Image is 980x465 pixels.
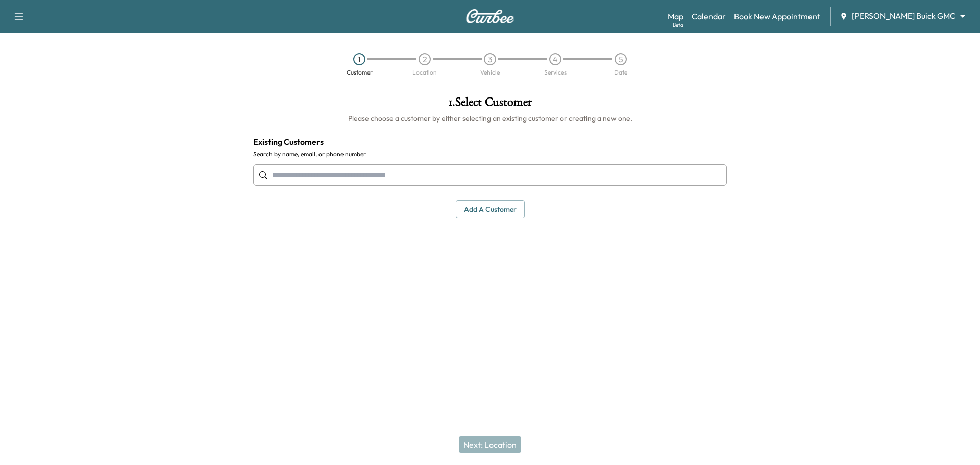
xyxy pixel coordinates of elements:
div: 5 [615,53,627,65]
div: Beta [673,21,683,29]
h6: Please choose a customer by either selecting an existing customer or creating a new one. [253,113,727,124]
button: Add a customer [456,200,525,219]
div: Location [412,69,437,76]
div: 4 [549,53,561,65]
span: [PERSON_NAME] Buick GMC [852,10,955,22]
div: 2 [419,53,431,65]
img: Curbee Logo [465,9,514,23]
div: 3 [484,53,496,65]
h4: Existing Customers [253,136,727,148]
div: Vehicle [480,69,500,76]
div: Customer [347,69,373,76]
a: Calendar [692,10,726,22]
a: MapBeta [668,10,683,22]
div: Services [544,69,567,76]
div: 1 [353,53,365,65]
a: Book New Appointment [734,10,820,22]
label: Search by name, email, or phone number [253,150,727,158]
div: Date [614,69,627,76]
h1: 1 . Select Customer [253,96,727,113]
